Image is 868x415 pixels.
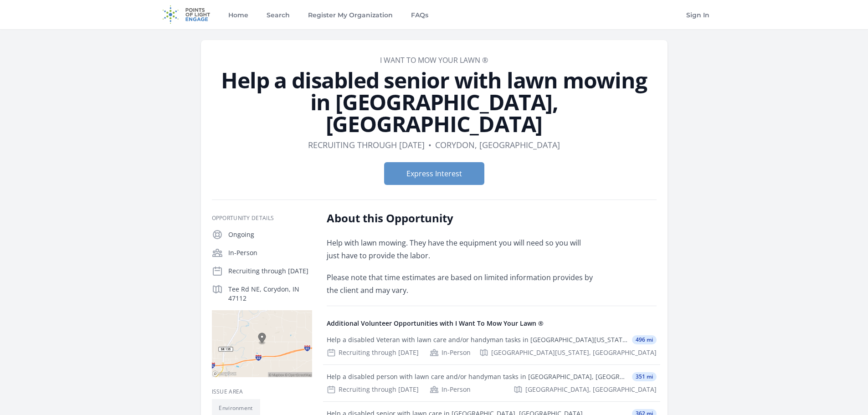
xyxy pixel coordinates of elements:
[430,385,471,394] div: In-Person
[323,365,660,401] a: Help a disabled person with lawn care and/or handyman tasks in [GEOGRAPHIC_DATA], [GEOGRAPHIC_DAT...
[212,388,312,395] h3: Issue area
[428,138,431,151] div: •
[212,215,312,222] h3: Opportunity Details
[228,230,312,239] p: Ongoing
[228,266,312,276] p: Recruiting through [DATE]
[327,372,628,381] div: Help a disabled person with lawn care and/or handyman tasks in [GEOGRAPHIC_DATA], [GEOGRAPHIC_DATA]
[632,372,657,381] span: 351 mi
[327,319,657,328] h4: Additional Volunteer Opportunities with I Want To Mow Your Lawn ®
[323,328,660,364] a: Help a disabled Veteran with lawn care and/or handyman tasks in [GEOGRAPHIC_DATA][US_STATE], [GEO...
[308,138,425,151] dd: Recruiting through [DATE]
[327,385,419,394] div: Recruiting through [DATE]
[491,348,657,357] span: [GEOGRAPHIC_DATA][US_STATE], [GEOGRAPHIC_DATA]
[525,385,657,394] span: [GEOGRAPHIC_DATA], [GEOGRAPHIC_DATA]
[384,162,484,185] button: Express Interest
[327,236,593,262] p: Help with lawn mowing. They have the equipment you will need so you will just have to provide the...
[430,348,471,357] div: In-Person
[212,310,312,377] img: Map
[435,138,560,151] dd: Corydon, [GEOGRAPHIC_DATA]
[327,211,593,225] h2: About this Opportunity
[632,335,657,344] span: 496 mi
[228,285,312,303] p: Tee Rd NE, Corydon, IN 47112
[380,55,488,65] a: I Want To Mow Your Lawn ®
[327,335,628,344] div: Help a disabled Veteran with lawn care and/or handyman tasks in [GEOGRAPHIC_DATA][US_STATE], [GEO...
[212,69,657,135] h1: Help a disabled senior with lawn mowing in [GEOGRAPHIC_DATA], [GEOGRAPHIC_DATA]
[327,348,419,357] div: Recruiting through [DATE]
[327,271,593,297] p: Please note that time estimates are based on limited information provides by the client and may v...
[228,248,312,257] p: In-Person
